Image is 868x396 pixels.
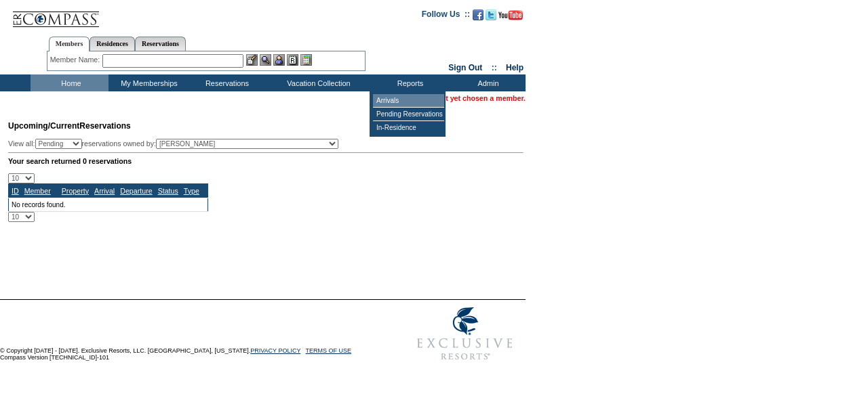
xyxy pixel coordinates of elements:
div: Member Name: [50,54,102,66]
span: Upcoming/Current [8,121,79,131]
td: Follow Us :: [422,8,470,24]
a: Follow us on Twitter [486,14,496,22]
a: ID [12,187,19,195]
td: My Memberships [108,74,186,91]
a: Sign Out [448,63,482,72]
a: Subscribe to our YouTube Channel [498,14,523,22]
img: Subscribe to our YouTube Channel [498,10,523,20]
td: Admin [448,74,526,91]
img: b_calculator.gif [300,54,312,66]
img: Impersonate [273,54,285,66]
a: Member [24,187,51,195]
span: You have not yet chosen a member. [403,94,526,102]
img: Become our fan on Facebook [473,9,484,20]
a: PRIVACY POLICY [250,347,300,354]
span: Reservations [8,121,131,131]
td: Arrivals [373,94,444,108]
div: View all: reservations owned by: [8,139,344,149]
a: Arrival [94,187,115,195]
div: Your search returned 0 reservations [8,157,524,165]
a: Status [158,187,178,195]
a: Property [62,187,89,195]
td: Reports [370,74,448,91]
img: Follow us on Twitter [486,9,496,20]
td: No records found. [9,198,208,211]
td: Home [31,74,108,91]
a: Reservations [135,37,186,51]
td: Pending Reservations [373,108,444,121]
a: Help [506,63,524,72]
span: :: [492,63,497,72]
td: Vacation Collection [264,74,370,91]
img: Reservations [287,54,298,66]
a: TERMS OF USE [306,347,352,354]
img: View [260,54,271,66]
a: Departure [120,187,152,195]
a: Residences [90,37,135,51]
a: Become our fan on Facebook [473,14,484,22]
img: Exclusive Resorts [404,300,526,368]
a: Members [49,37,90,51]
td: Reservations [186,74,264,91]
td: In-Residence [373,121,444,134]
a: Type [184,187,199,195]
img: b_edit.gif [246,54,258,66]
